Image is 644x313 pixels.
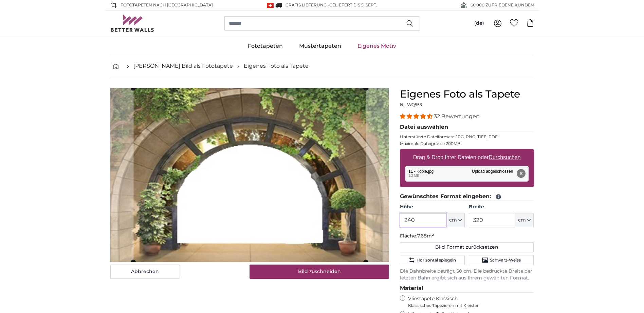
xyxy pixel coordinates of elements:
[121,2,213,8] span: Fototapeten nach [GEOGRAPHIC_DATA]
[408,295,528,308] label: Vliestapete Klassisch
[110,15,154,32] img: Betterwalls
[434,113,480,120] span: 32 Bewertungen
[329,2,377,7] span: Geliefert bis 5. Sept.
[328,2,377,7] span: -
[240,37,291,55] a: Fototapeten
[400,284,534,293] legend: Material
[490,257,521,263] span: Schwarz-Weiss
[250,265,389,279] button: Bild zuschneiden
[471,2,534,8] span: 60'000 ZUFRIEDENE KUNDEN
[267,3,274,8] img: Schweiz
[133,62,233,70] a: [PERSON_NAME] Bild als Fototapete
[410,151,523,164] label: Drag & Drop Ihrer Dateien oder
[400,192,534,201] legend: Gewünschtes Format eingeben:
[417,257,456,263] span: Horizontal spiegeln
[408,303,528,308] span: Klassisches Tapezieren mit Kleister
[469,255,534,265] button: Schwarz-Weiss
[469,17,490,29] button: (de)
[286,2,328,7] span: GRATIS Lieferung!
[400,242,534,252] button: Bild Format zurücksetzen
[400,88,534,100] h1: Eigenes Foto als Tapete
[110,265,180,279] button: Abbrechen
[110,55,534,77] nav: breadcrumbs
[349,37,404,55] a: Eigenes Motiv
[449,217,457,224] span: cm
[400,141,534,146] p: Maximale Dateigrösse 200MB.
[400,233,534,239] p: Fläche:
[446,213,465,227] button: cm
[291,37,349,55] a: Mustertapeten
[400,102,422,107] span: Nr. WQ553
[400,268,534,281] p: Die Bahnbreite beträgt 50 cm. Die bedruckte Breite der letzten Bahn ergibt sich aus Ihrem gewählt...
[400,255,465,265] button: Horizontal spiegeln
[400,134,534,140] p: Unterstützte Dateiformate JPG, PNG, TIFF, PDF.
[518,217,526,224] span: cm
[400,123,534,131] legend: Datei auswählen
[417,233,434,239] span: 7.68m²
[469,204,534,210] label: Breite
[515,213,534,227] button: cm
[244,62,309,70] a: Eigenes Foto als Tapete
[400,204,465,210] label: Höhe
[400,113,434,120] span: 4.31 stars
[489,154,520,160] u: Durchsuchen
